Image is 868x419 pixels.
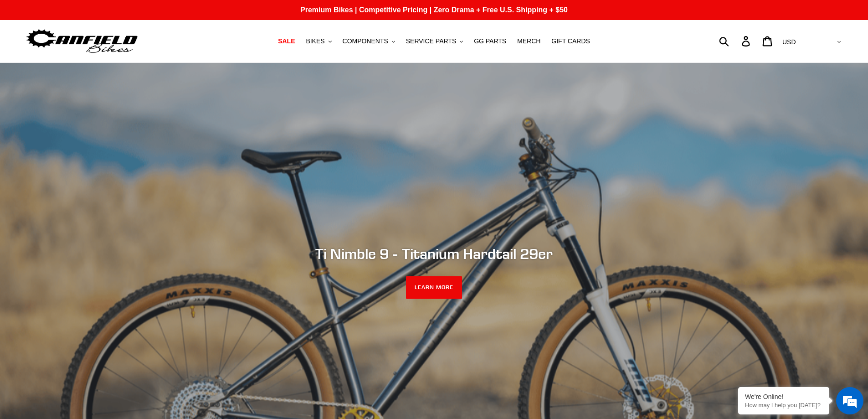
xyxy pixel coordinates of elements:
[745,402,822,409] p: How may I help you today?
[469,35,511,47] a: GG PARTS
[517,37,540,45] span: MERCH
[273,35,299,47] a: SALE
[306,37,324,45] span: BIKES
[406,276,462,299] a: LEARN MORE
[406,37,456,45] span: SERVICE PARTS
[474,37,506,45] span: GG PARTS
[186,245,683,263] h2: Ti Nimble 9 - Titanium Hardtail 29er
[745,393,822,400] div: We're Online!
[278,37,295,45] span: SALE
[551,37,590,45] span: GIFT CARDS
[513,35,545,47] a: MERCH
[547,35,595,47] a: GIFT CARDS
[724,31,747,51] input: Search
[301,35,336,47] button: BIKES
[401,35,467,47] button: SERVICE PARTS
[25,27,139,56] img: Canfield Bikes
[338,35,400,47] button: COMPONENTS
[343,37,388,45] span: COMPONENTS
